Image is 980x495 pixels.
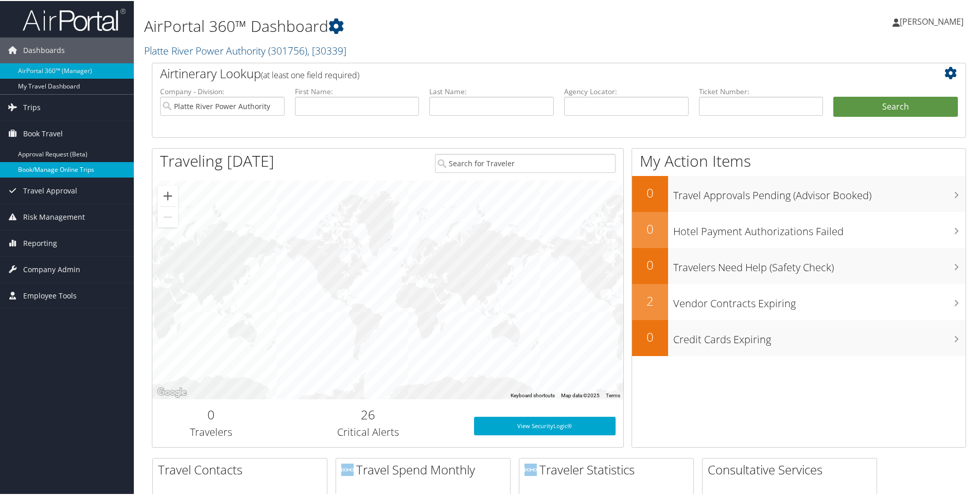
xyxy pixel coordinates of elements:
h3: Critical Alerts [278,424,459,438]
span: Travel Approval [23,177,77,203]
span: , [ 30339 ] [307,43,346,57]
span: Dashboards [23,37,65,62]
button: Keyboard shortcuts [511,391,555,398]
span: (at least one field required) [261,68,359,80]
h1: Traveling [DATE] [160,149,274,171]
h1: My Action Items [632,149,966,171]
h2: 0 [632,183,668,201]
label: Company - Division: [160,85,285,96]
img: domo-logo.png [524,463,537,475]
h2: 2 [632,291,668,309]
h3: Hotel Payment Authorizations Failed [673,218,966,238]
label: First Name: [295,85,419,96]
button: Zoom out [157,206,178,226]
button: Zoom in [157,185,178,205]
span: Reporting [23,229,57,255]
span: Risk Management [23,203,85,229]
h2: 26 [278,405,459,422]
span: Map data ©2025 [561,392,600,397]
h1: AirPortal 360™ Dashboard [144,14,697,36]
h2: 0 [160,405,262,422]
span: Book Travel [23,120,63,146]
input: Search for Traveler [435,153,616,172]
span: Employee Tools [23,282,77,308]
h3: Travelers [160,424,262,438]
h3: Travelers Need Help (Safety Check) [673,254,966,274]
label: Agency Locator: [564,85,689,96]
h2: 0 [632,219,668,237]
button: Search [833,96,958,116]
span: [PERSON_NAME] [900,15,964,26]
img: domo-logo.png [341,463,354,475]
a: View SecurityLogic® [474,416,616,434]
a: 0Travelers Need Help (Safety Check) [632,247,966,283]
a: 0Credit Cards Expiring [632,319,966,355]
h2: Travel Contacts [158,460,327,478]
a: Terms (opens in new tab) [606,392,620,397]
h2: 0 [632,255,668,273]
a: 0Hotel Payment Authorizations Failed [632,211,966,247]
a: Platte River Power Authority [144,43,346,57]
h3: Travel Approvals Pending (Advisor Booked) [673,182,966,202]
h3: Vendor Contracts Expiring [673,290,966,310]
h2: Travel Spend Monthly [341,460,510,478]
h2: Airtinerary Lookup [160,64,890,81]
span: Company Admin [23,256,80,281]
label: Ticket Number: [699,85,824,96]
a: Open this area in Google Maps (opens a new window) [155,385,189,398]
label: Last Name: [429,85,554,96]
a: 0Travel Approvals Pending (Advisor Booked) [632,175,966,211]
img: Google [155,385,189,398]
h2: Traveler Statistics [524,460,693,478]
span: ( 301756 ) [268,43,307,57]
a: 2Vendor Contracts Expiring [632,283,966,319]
h2: Consultative Services [708,460,877,478]
h2: 0 [632,327,668,345]
span: Trips [23,94,41,119]
a: [PERSON_NAME] [892,5,974,36]
img: airportal-logo.png [23,7,126,31]
h3: Credit Cards Expiring [673,326,966,346]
